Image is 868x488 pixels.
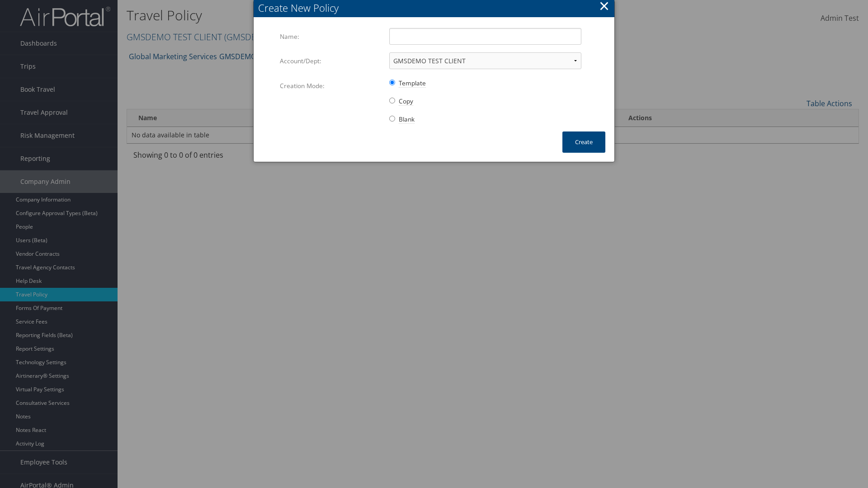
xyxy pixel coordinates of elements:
span: Template [399,79,426,88]
label: Name: [280,28,382,45]
button: Create [562,131,605,153]
span: Blank [399,115,415,124]
label: Account/Dept: [280,52,382,70]
label: Creation Mode: [280,77,382,94]
div: Create New Policy [258,1,614,15]
span: Copy [399,97,413,106]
